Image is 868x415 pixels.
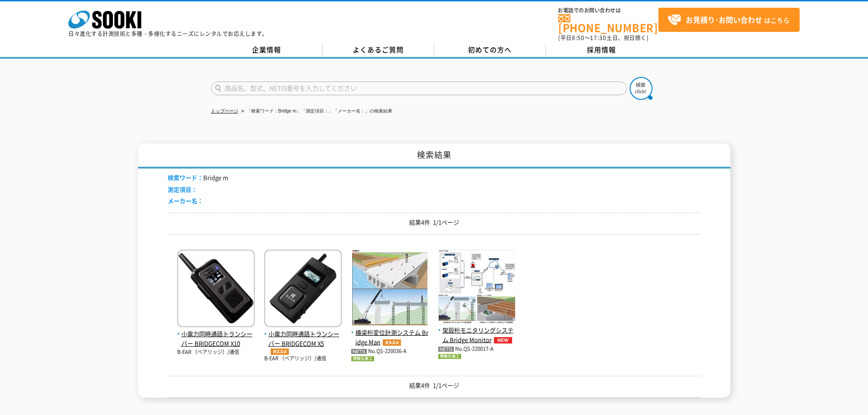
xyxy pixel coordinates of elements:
input: 商品名、型式、NETIS番号を入力してください [211,82,627,95]
span: 検索ワード： [168,173,203,182]
span: はこちら [668,13,790,27]
a: 小電力同時通話トランシーバー BRIDGECOM X10 [177,320,255,348]
p: 結果4件 1/1ページ [168,218,701,227]
img: オススメ [380,339,403,346]
a: 架設桁モニタリングシステム Bridge MonitorNEW [438,316,516,344]
a: 採用情報 [546,43,657,57]
a: 企業情報 [211,43,323,57]
span: メーカー名： [168,196,203,205]
img: 情報化施工 [351,356,374,361]
span: 架設桁モニタリングシステム Bridge Monitor [438,326,516,345]
p: 結果4件 1/1ページ [168,381,701,390]
img: 情報化施工 [438,354,461,359]
p: B-EAR （ベアリッジ）/通信 [264,355,342,363]
span: 8:50 [572,34,585,42]
img: BRIDGECOM X10 [177,250,255,329]
strong: お見積り･お問い合わせ [686,14,762,25]
img: btn_search.png [630,77,652,100]
p: 日々進化する計測技術と多種・多様化するニーズにレンタルでお応えします。 [68,31,268,36]
a: [PHONE_NUMBER] [558,14,658,33]
span: 初めての方へ [468,45,512,55]
p: No.QS-220017-A [438,344,516,354]
img: 架設桁モニタリングシステム Bridge Monitor [438,250,516,326]
img: NEW [492,337,514,343]
span: お電話でのお問い合わせは [558,8,658,13]
span: 17:30 [590,34,606,42]
h1: 検索結果 [138,143,730,169]
img: オススメ [268,348,291,355]
li: Bridge m [168,173,228,183]
span: 小電力同時通話トランシーバー BRIDGECOM X5 [264,329,342,355]
p: B-EAR （ベアリッジ）/通信 [177,348,255,356]
a: 橋梁桁変位計測システム Bridge Manオススメ [351,318,429,347]
span: 橋梁桁変位計測システム Bridge Man [351,328,429,347]
li: 「検索ワード：Bridge m」「測定項目：」「メーカー名：」の検索結果 [240,107,392,116]
p: No.QS-220036-A [351,347,429,356]
a: 小電力同時通話トランシーバー BRIDGECOM X5オススメ [264,320,342,354]
a: 初めての方へ [434,43,546,57]
span: 測定項目： [168,185,197,194]
img: 橋梁桁変位計測システム Bridge Man [351,250,429,328]
a: よくあるご質問 [323,43,434,57]
a: トップページ [211,108,238,113]
a: お見積り･お問い合わせはこちら [658,8,800,32]
img: BRIDGECOM X5 [264,250,342,329]
span: 小電力同時通話トランシーバー BRIDGECOM X10 [177,329,255,348]
span: (平日 ～ 土日、祝日除く) [558,34,648,42]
